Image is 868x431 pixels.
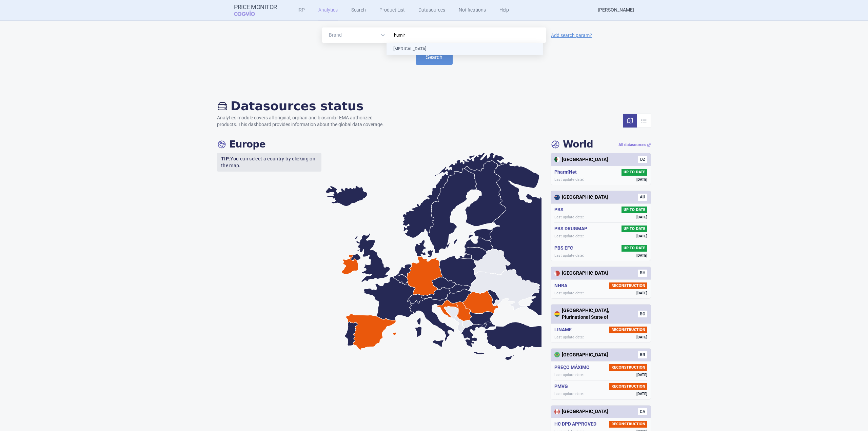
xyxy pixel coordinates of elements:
span: COGVIO [234,11,264,16]
span: [DATE] [636,335,647,340]
span: Last update date: [554,291,584,296]
h5: NHRA [554,282,570,289]
span: Last update date: [554,253,584,258]
span: Last update date: [554,335,584,340]
span: DZ [638,156,647,163]
strong: TIP: [221,156,230,161]
span: UP TO DATE [622,245,647,252]
span: RECONSTRUCTION [609,364,647,371]
span: Last update date: [554,215,584,220]
span: RECONSTRUCTION [609,383,647,390]
span: UP TO DATE [622,169,647,176]
span: BR [638,351,647,358]
h4: World [551,139,593,150]
p: Analytics module covers all original, orphan and biosimilar EMA authorized products. This dashboa... [217,115,391,128]
h5: PBS [554,207,566,213]
span: [DATE] [636,215,647,220]
span: Last update date: [554,372,584,377]
span: UP TO DATE [622,207,647,213]
span: [DATE] [636,391,647,396]
span: [DATE] [636,253,647,258]
img: Canada [554,409,560,414]
span: CA [638,408,647,415]
span: [DATE] [636,177,647,182]
h5: Pharm'Net [554,169,579,176]
h5: HC DPD APPROVED [554,421,599,428]
div: [GEOGRAPHIC_DATA], Plurinational State of [554,307,638,320]
div: [GEOGRAPHIC_DATA] [554,156,608,163]
li: [MEDICAL_DATA] [387,43,543,55]
h2: Datasources status [217,99,391,113]
div: [GEOGRAPHIC_DATA] [554,408,608,415]
h5: PREÇO MÁXIMO [554,364,592,371]
span: Last update date: [554,234,584,239]
span: RECONSTRUCTION [609,421,647,428]
a: Price MonitorCOGVIO [234,4,277,17]
img: Bolivia, Plurinational State of [554,311,560,317]
h5: LINAME [554,327,574,333]
h4: Europe [217,139,265,150]
span: Last update date: [554,391,584,396]
img: Australia [554,195,560,200]
span: BH [638,270,647,277]
h5: PBS DRUGMAP [554,226,590,232]
a: Add search param? [551,33,592,38]
span: RECONSTRUCTION [609,282,647,289]
span: RECONSTRUCTION [609,327,647,333]
div: [GEOGRAPHIC_DATA] [554,270,608,277]
a: All datasources [618,142,651,148]
div: [GEOGRAPHIC_DATA] [554,194,608,201]
img: Bahrain [554,271,560,276]
span: AU [638,194,647,201]
span: [DATE] [636,234,647,239]
strong: Price Monitor [234,4,277,11]
h5: PBS EFC [554,245,576,252]
span: BO [638,311,647,318]
div: [GEOGRAPHIC_DATA] [554,352,608,358]
p: You can select a country by clicking on the map. [217,153,321,172]
button: Search [416,50,453,65]
span: UP TO DATE [622,226,647,232]
span: Last update date: [554,177,584,182]
h5: PMVG [554,383,571,390]
img: Brazil [554,352,560,357]
span: [DATE] [636,291,647,296]
img: Algeria [554,157,560,162]
span: [DATE] [636,372,647,377]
